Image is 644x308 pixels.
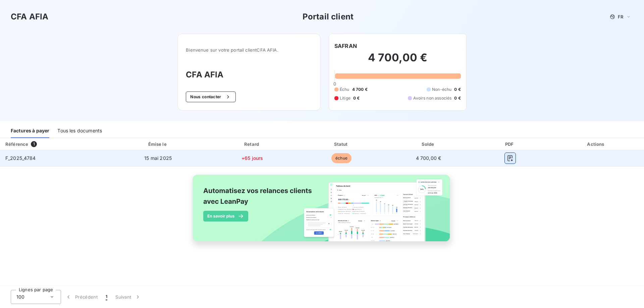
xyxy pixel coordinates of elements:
[11,11,48,23] h3: CFA AFIA
[550,141,643,147] div: Actions
[61,290,102,304] button: Précédent
[241,155,263,161] span: +65 jours
[387,141,470,147] div: Solde
[334,42,357,50] h6: SAFRAN
[5,141,28,147] div: Référence
[353,95,360,101] span: 0 €
[473,141,547,147] div: PDF
[5,155,36,161] span: F_2025_4784
[186,91,235,102] button: Nous contacter
[31,141,37,147] span: 1
[111,290,145,304] button: Suivant
[186,69,312,81] h3: CFA AFIA
[102,290,111,304] button: 1
[209,141,296,147] div: Retard
[110,141,206,147] div: Émise le
[299,141,384,147] div: Statut
[106,294,107,300] span: 1
[352,86,368,93] span: 4 700 €
[618,14,623,19] span: FR
[432,86,451,93] span: Non-échu
[331,153,352,163] span: échue
[186,47,312,53] span: Bienvenue sur votre portail client CFA AFIA .
[413,95,451,101] span: Avoirs non associés
[454,95,461,101] span: 0 €
[340,95,351,101] span: Litige
[16,294,24,300] span: 100
[333,81,336,86] span: 0
[416,155,441,161] span: 4 700,00 €
[303,11,354,23] h3: Portail client
[186,171,458,253] img: banner
[454,86,461,93] span: 0 €
[144,155,172,161] span: 15 mai 2025
[11,124,49,138] div: Factures à payer
[340,86,350,93] span: Échu
[334,51,461,71] h2: 4 700,00 €
[57,124,102,138] div: Tous les documents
